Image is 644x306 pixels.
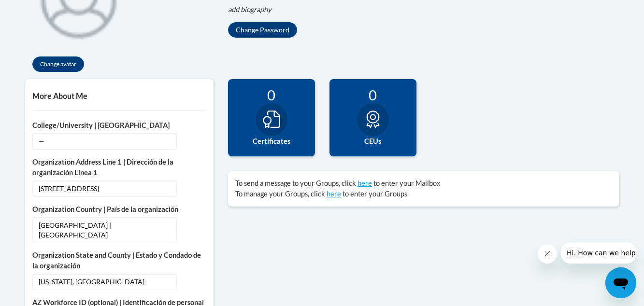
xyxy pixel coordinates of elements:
a: here [358,179,372,187]
label: Certificates [235,136,308,147]
button: Edit biography [228,4,279,15]
iframe: Close message [538,244,557,264]
iframe: Button to launch messaging window [605,267,636,298]
div: 0 [337,86,409,103]
span: To send a message to your Groups, click [235,179,356,187]
span: to enter your Groups [343,190,407,198]
span: Hi. How can we help? [6,7,78,14]
span: [STREET_ADDRESS] [32,181,177,197]
label: Organization State and County | Estado y Condado de la organización [32,250,206,271]
span: [GEOGRAPHIC_DATA] | [GEOGRAPHIC_DATA] [32,217,177,243]
label: Organization Country | País de la organización [32,204,206,215]
span: [US_STATE], [GEOGRAPHIC_DATA] [32,274,177,290]
span: to enter your Mailbox [373,179,440,187]
label: CEUs [337,136,409,147]
a: here [327,190,341,198]
label: Organization Address Line 1 | Dirección de la organización Línea 1 [32,157,206,178]
div: 0 [235,86,308,103]
span: — [32,133,177,150]
label: College/University | [GEOGRAPHIC_DATA] [32,120,206,131]
button: Change Password [228,22,297,38]
button: Change avatar [32,56,84,72]
iframe: Message from company [561,242,636,264]
h5: More About Me [32,91,206,100]
span: To manage your Groups, click [235,190,325,198]
i: add biography [228,5,272,14]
